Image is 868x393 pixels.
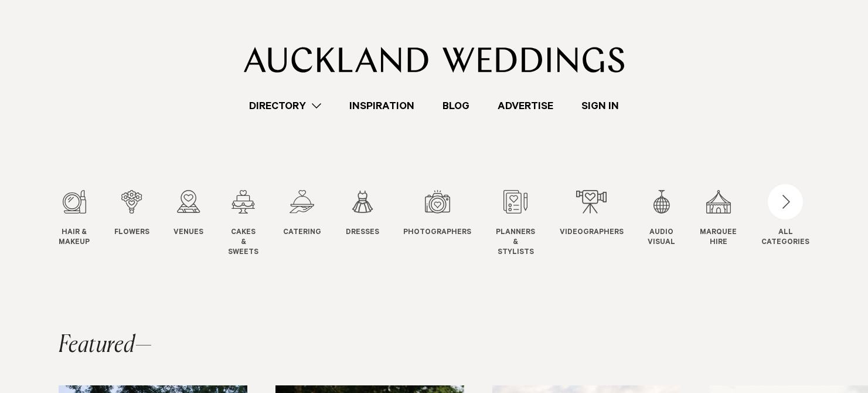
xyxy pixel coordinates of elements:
swiper-slide: 2 / 12 [114,190,173,258]
a: Dresses [346,190,379,238]
span: Dresses [346,228,379,238]
span: Photographers [403,228,471,238]
a: Hair & Makeup [59,190,90,248]
a: Photographers [403,190,471,238]
a: Videographers [560,190,624,238]
span: Marquee Hire [700,228,737,248]
span: Venues [173,228,203,238]
swiper-slide: 8 / 12 [496,190,559,258]
span: Videographers [560,228,624,238]
a: Catering [283,190,321,238]
a: Directory [235,98,335,114]
a: Marquee Hire [700,190,737,248]
swiper-slide: 1 / 12 [59,190,113,258]
h2: Featured [59,334,152,357]
a: Planners & Stylists [496,190,535,258]
a: Venues [173,190,203,238]
a: Blog [428,98,484,114]
a: Flowers [114,190,149,238]
swiper-slide: 6 / 12 [346,190,403,258]
swiper-slide: 5 / 12 [283,190,345,258]
swiper-slide: 11 / 12 [700,190,760,258]
span: Audio Visual [648,228,675,248]
swiper-slide: 7 / 12 [403,190,495,258]
button: ALLCATEGORIES [761,190,809,245]
div: ALL CATEGORIES [761,228,809,248]
a: Audio Visual [648,190,675,248]
a: Sign In [567,98,633,114]
a: Advertise [484,98,567,114]
swiper-slide: 3 / 12 [173,190,227,258]
swiper-slide: 10 / 12 [648,190,699,258]
span: Hair & Makeup [59,228,90,248]
span: Flowers [114,228,149,238]
a: Cakes & Sweets [228,190,258,258]
a: Inspiration [335,98,428,114]
span: Cakes & Sweets [228,228,258,258]
swiper-slide: 9 / 12 [560,190,647,258]
span: Planners & Stylists [496,228,535,258]
span: Catering [283,228,321,238]
swiper-slide: 4 / 12 [228,190,282,258]
img: Auckland Weddings Logo [244,47,624,73]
